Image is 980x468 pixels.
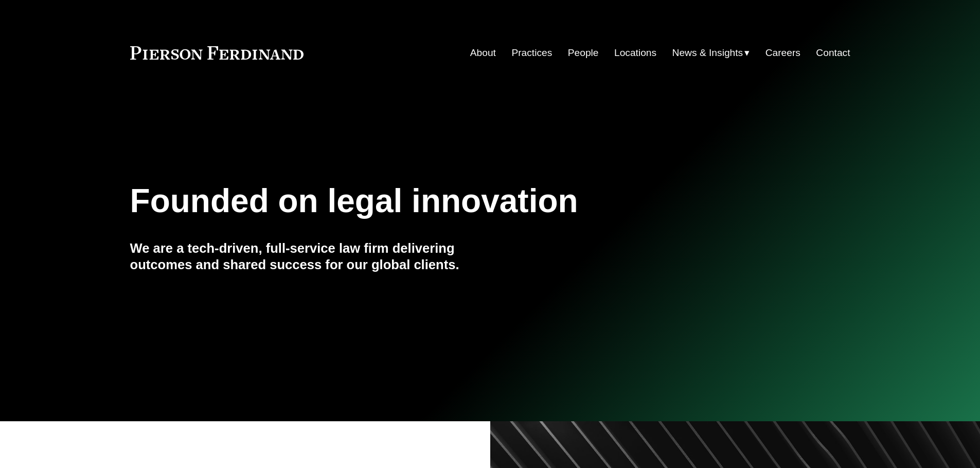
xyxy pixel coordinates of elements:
a: folder dropdown [672,43,750,63]
a: About [470,43,496,63]
span: News & Insights [672,44,743,62]
a: Practices [511,43,552,63]
h4: We are a tech-driven, full-service law firm delivering outcomes and shared success for our global... [130,240,490,273]
h1: Founded on legal innovation [130,182,730,220]
a: Careers [765,43,800,63]
a: People [568,43,599,63]
a: Locations [614,43,656,63]
a: Contact [816,43,850,63]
